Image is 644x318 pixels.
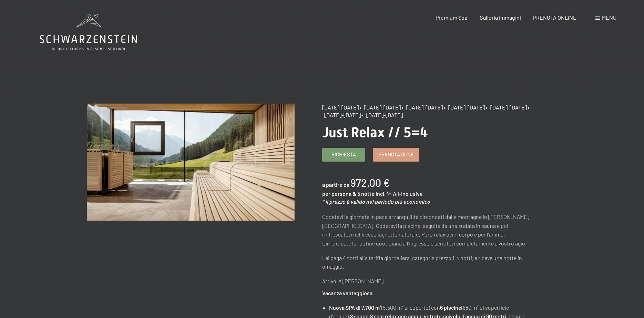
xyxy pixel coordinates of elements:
span: • [DATE]-[DATE] [485,104,527,110]
span: a partire da [322,181,349,188]
span: per persona & [322,190,356,197]
strong: Nuova SPA di 7.700 m² [329,304,381,311]
span: • [DATE]-[DATE] [359,104,401,110]
p: Arrivo la [PERSON_NAME] [322,277,530,286]
span: 5 notte [357,190,375,197]
span: Richiesta [331,151,356,158]
a: PRENOTA ONLINE [533,14,576,21]
span: • [DATE]-[DATE] [361,112,403,118]
span: • [DATE]-[DATE] [443,104,485,110]
span: [DATE]-[DATE] [322,104,359,110]
a: Premium Spa [436,14,467,21]
img: Just Relax // 5=4 [87,104,295,221]
strong: 6 piscine [440,304,461,311]
em: * il prezzo è valido nel periodo più economico [322,198,430,205]
strong: Vacanza vantaggiosa [322,290,372,296]
b: 972,00 € [350,176,390,189]
a: Galleria immagini [480,14,521,21]
a: Prenotazione [373,148,419,161]
span: incl. ¾ All-Inclusive [376,190,423,197]
p: Godetevi le giornate in pace e tranquillità circondati dalle montagne in [PERSON_NAME][GEOGRAPHIC... [322,212,530,248]
span: Menu [602,14,616,21]
p: Lei paga 4 notti alla tariffa giornaliera (categoria prezzo 1-4 notti) e riceve una notte in omag... [322,253,530,271]
span: Prenotazione [378,151,414,158]
span: Just Relax // 5=4 [322,124,428,141]
span: • [DATE]-[DATE] [401,104,443,110]
a: Richiesta [323,148,365,161]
